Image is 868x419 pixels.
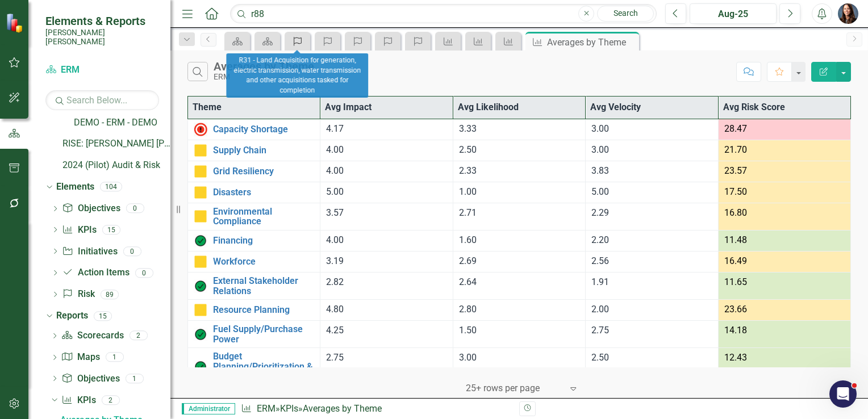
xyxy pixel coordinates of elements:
[188,321,320,348] td: Double-Click to Edit Right Click for Context Menu
[829,380,857,408] iframe: Intercom live chat
[724,165,747,176] span: 23.57
[724,123,747,134] span: 28.47
[194,234,207,248] img: On Target
[226,53,368,98] div: R31 - Land Acquisition for generation, electric transmission, water transmission and other acquis...
[326,325,344,336] span: 4.25
[459,352,477,363] span: 3.00
[45,14,159,28] span: Elements & Reports
[724,144,747,155] span: 21.70
[591,207,609,218] span: 2.29
[62,202,120,215] a: Objectives
[591,255,609,266] span: 2.56
[694,7,773,21] div: Aug-25
[130,331,148,341] div: 2
[74,116,170,129] a: DEMO - ERM - DEMO
[591,144,609,155] span: 3.00
[591,276,609,287] span: 1.91
[459,325,477,336] span: 1.50
[62,137,170,150] a: RISE: [PERSON_NAME] [PERSON_NAME] Recognizing Innovation, Safety and Excellence
[213,351,314,382] a: Budget Planning/Prioritization & Rate Setting
[724,207,747,218] span: 16.80
[194,209,207,223] img: Caution
[213,257,314,267] a: Workforce
[188,140,320,161] td: Double-Click to Edit Right Click for Context Menu
[459,207,477,218] span: 2.71
[213,324,314,344] a: Fuel Supply/Purchase Power
[194,360,207,374] img: On Target
[102,395,120,405] div: 2
[188,119,320,140] td: Double-Click to Edit Right Click for Context Menu
[123,246,141,256] div: 0
[61,394,95,407] a: KPIs
[213,124,314,135] a: Capacity Shortage
[194,165,207,178] img: Caution
[126,204,144,213] div: 0
[194,255,207,269] img: Caution
[326,255,344,266] span: 3.19
[459,276,477,287] span: 2.64
[459,234,477,245] span: 1.60
[100,182,122,192] div: 104
[213,207,314,227] a: Environmental Compliance
[303,403,382,414] div: Averages by Theme
[62,288,94,301] a: Risk
[188,161,320,182] td: Double-Click to Edit Right Click for Context Menu
[106,353,124,362] div: 1
[838,3,858,24] img: Tami Griswold
[724,234,747,245] span: 11.48
[280,403,298,414] a: KPIs
[326,186,344,197] span: 5.00
[591,304,609,315] span: 2.00
[62,266,129,279] a: Action Items
[591,325,609,336] span: 2.75
[213,187,314,198] a: Disasters
[241,403,511,416] div: » »
[213,236,314,246] a: Financing
[459,255,477,266] span: 2.69
[126,374,144,383] div: 1
[194,303,207,317] img: Caution
[591,352,609,363] span: 2.50
[597,6,654,22] a: Search
[182,403,235,414] span: Administrator
[326,352,344,363] span: 2.75
[56,309,88,322] a: Reports
[188,300,320,321] td: Double-Click to Edit Right Click for Context Menu
[214,60,314,73] div: Averages by Theme
[62,159,170,172] a: 2024 (Pilot) Audit & Risk
[213,276,314,296] a: External Stakeholder Relations
[101,290,119,299] div: 89
[326,304,344,315] span: 4.80
[6,13,26,33] img: ClearPoint Strategy
[45,28,159,47] small: [PERSON_NAME] [PERSON_NAME]
[591,165,609,176] span: 3.83
[188,203,320,230] td: Double-Click to Edit Right Click for Context Menu
[724,352,747,363] span: 12.43
[194,186,207,199] img: Caution
[326,207,344,218] span: 3.57
[724,304,747,315] span: 23.66
[194,144,207,157] img: Caution
[724,186,747,197] span: 17.50
[213,166,314,177] a: Grid Resiliency
[326,123,344,134] span: 4.17
[724,276,747,287] span: 11.65
[61,351,99,364] a: Maps
[102,225,120,234] div: 15
[62,224,96,237] a: KPIs
[62,245,117,258] a: Initiatives
[591,123,609,134] span: 3.00
[194,328,207,341] img: On Target
[459,144,477,155] span: 2.50
[459,165,477,176] span: 2.33
[213,305,314,315] a: Resource Planning
[135,268,153,278] div: 0
[188,182,320,203] td: Double-Click to Edit Right Click for Context Menu
[45,64,159,77] a: ERM
[230,4,657,24] input: Search ClearPoint...
[188,252,320,273] td: Double-Click to Edit Right Click for Context Menu
[326,144,344,155] span: 4.00
[94,311,112,321] div: 15
[459,304,477,315] span: 2.80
